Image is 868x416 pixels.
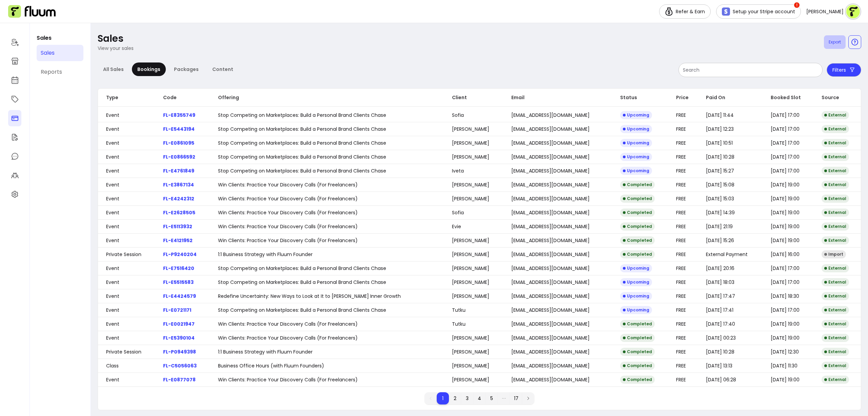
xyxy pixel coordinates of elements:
[8,53,21,69] a: Storefront
[106,112,119,119] span: Event
[511,181,590,188] span: [EMAIL_ADDRESS][DOMAIN_NAME]
[163,237,206,244] p: FL-E4121952
[620,236,655,245] div: Completed
[706,376,736,383] span: [DATE] 06:28
[771,140,800,146] span: [DATE] 17:00
[620,292,652,300] div: Upcoming
[41,68,62,76] div: Reports
[218,237,358,244] span: Win Clients: Practice Your Discovery Calls (For Freelancers)
[722,7,730,16] img: Stripe Icon
[620,222,655,231] div: Completed
[771,167,800,174] span: [DATE] 17:00
[620,195,655,203] div: Completed
[163,376,206,383] p: FL-E0877078
[822,222,849,231] div: External
[132,62,166,76] div: Bookings
[706,181,734,188] span: [DATE] 15:08
[218,348,313,355] span: 1:1 Business Strategy with Fluum Founder
[452,334,489,341] span: [PERSON_NAME]
[771,376,800,383] span: [DATE] 19:00
[452,237,489,244] span: [PERSON_NAME]
[771,237,800,244] span: [DATE] 19:00
[822,181,849,189] div: External
[676,307,686,313] span: FREE
[676,181,686,188] span: FREE
[822,153,849,161] div: External
[106,195,119,202] span: Event
[706,209,735,216] span: [DATE] 14:39
[8,186,21,202] a: Settings
[163,293,206,300] p: FL-E4424579
[612,89,668,107] th: Status
[511,265,590,272] span: [EMAIL_ADDRESS][DOMAIN_NAME]
[698,89,763,107] th: Paid On
[106,237,119,244] span: Event
[452,376,489,383] span: [PERSON_NAME]
[676,223,686,230] span: FREE
[771,223,800,230] span: [DATE] 19:00
[771,195,800,202] span: [DATE] 19:00
[668,89,698,107] th: Price
[98,33,123,45] p: Sales
[498,392,510,404] li: dots element
[511,126,590,132] span: [EMAIL_ADDRESS][DOMAIN_NAME]
[620,153,652,161] div: Upcoming
[452,167,464,174] span: Iveta
[8,148,21,164] a: My Messages
[163,195,206,202] p: FL-E4242312
[106,153,119,160] span: Event
[511,112,590,119] span: [EMAIL_ADDRESS][DOMAIN_NAME]
[163,181,206,188] p: FL-E3867134
[106,321,119,327] span: Event
[676,265,686,272] span: FREE
[210,89,444,107] th: Offering
[706,237,734,244] span: [DATE] 15:26
[486,392,498,404] li: pagination item 5
[620,320,655,328] div: Completed
[8,5,56,18] img: Fluum Logo
[676,362,686,369] span: FREE
[822,167,849,175] div: External
[620,348,655,356] div: Completed
[676,209,686,216] span: FREE
[771,293,799,300] span: [DATE] 18:30
[620,264,652,272] div: Upcoming
[676,334,686,341] span: FREE
[620,139,652,147] div: Upcoming
[620,167,652,175] div: Upcoming
[106,140,119,146] span: Event
[676,195,686,202] span: FREE
[106,362,119,369] span: Class
[822,348,849,356] div: External
[822,376,849,384] div: External
[771,126,800,132] span: [DATE] 17:00
[106,279,119,286] span: Event
[771,321,800,327] span: [DATE] 19:00
[163,112,206,119] p: FL-E8355749
[218,321,358,327] span: Win Clients: Practice Your Discovery Calls (For Freelancers)
[822,125,849,133] div: External
[822,334,849,342] div: External
[706,279,734,286] span: [DATE] 18:03
[106,265,119,272] span: Event
[676,167,686,174] span: FREE
[163,223,206,230] p: FL-E5113932
[163,334,206,341] p: FL-E5390104
[218,167,386,174] span: Stop Competing on Marketplaces: Build a Personal Brand Clients Chase
[771,265,800,272] span: [DATE] 17:00
[620,362,655,370] div: Completed
[771,362,797,369] span: [DATE] 11:30
[676,153,686,160] span: FREE
[41,49,55,57] div: Sales
[511,321,590,327] span: [EMAIL_ADDRESS][DOMAIN_NAME]
[163,348,206,355] p: FL-P0949398
[771,209,800,216] span: [DATE] 19:00
[37,64,83,80] a: Reports
[511,195,590,202] span: [EMAIL_ADDRESS][DOMAIN_NAME]
[620,278,652,286] div: Upcoming
[822,209,849,217] div: External
[824,35,846,49] button: Export
[218,126,386,132] span: Stop Competing on Marketplaces: Build a Personal Brand Clients Chase
[218,140,386,146] span: Stop Competing on Marketplaces: Build a Personal Brand Clients Chase
[706,112,734,119] span: [DATE] 11:44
